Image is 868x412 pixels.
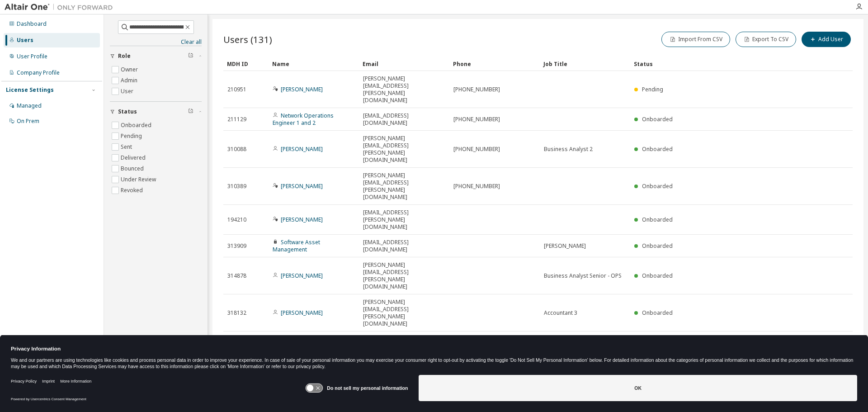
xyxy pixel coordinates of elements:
div: License Settings [6,86,54,94]
span: 318132 [227,309,246,317]
span: Onboarded [642,145,673,153]
a: Clear all [110,38,202,46]
span: [PHONE_NUMBER] [453,116,500,123]
div: Company Profile [17,69,60,76]
span: 194210 [227,216,246,223]
a: [PERSON_NAME] [281,309,323,317]
div: Users [17,37,33,44]
button: Import From CSV [661,32,730,47]
span: [EMAIL_ADDRESS][PERSON_NAME][DOMAIN_NAME] [363,209,445,231]
a: Software Asset Management [273,238,320,253]
span: Onboarded [642,272,673,279]
span: Pending [642,85,663,93]
span: Role [118,52,131,60]
button: Role [110,46,202,66]
span: Onboarded [642,242,673,250]
span: Onboarded [642,309,673,317]
div: MDH ID [227,57,265,71]
a: [PERSON_NAME] [281,216,323,223]
span: Business Analyst 2 [544,146,593,153]
div: Email [363,57,446,71]
label: Sent [121,142,134,152]
label: Owner [121,64,140,75]
span: [PHONE_NUMBER] [453,183,500,190]
span: 313909 [227,242,246,250]
button: Status [110,102,202,122]
span: Clear filter [188,108,193,115]
div: Phone [453,57,536,71]
span: 310088 [227,146,246,153]
span: Clear filter [188,52,193,60]
a: [PERSON_NAME] [281,182,323,190]
span: [PHONE_NUMBER] [453,146,500,153]
span: Business Analyst Senior - OPS [544,272,622,279]
a: [PERSON_NAME] [281,272,323,279]
span: 210951 [227,86,246,93]
span: [PERSON_NAME][EMAIL_ADDRESS][PERSON_NAME][DOMAIN_NAME] [363,261,445,290]
label: Revoked [121,185,145,196]
span: [PHONE_NUMBER] [453,86,500,93]
button: Export To CSV [736,32,796,47]
label: Bounced [121,163,146,174]
img: Altair One [5,3,118,12]
label: Onboarded [121,120,153,131]
span: [PERSON_NAME][EMAIL_ADDRESS][PERSON_NAME][DOMAIN_NAME] [363,135,445,164]
span: 314878 [227,272,246,279]
span: Onboarded [642,182,673,190]
button: Add User [802,32,851,47]
span: [PERSON_NAME][EMAIL_ADDRESS][PERSON_NAME][DOMAIN_NAME] [363,298,445,327]
span: [EMAIL_ADDRESS][DOMAIN_NAME] [363,239,445,253]
span: Status [118,108,137,115]
div: Dashboard [17,20,47,28]
a: Network Operations Engineer 1 and 2 [273,112,334,127]
div: On Prem [17,118,39,125]
a: [PERSON_NAME] [281,145,323,153]
span: Accountant 3 [544,309,577,317]
label: Admin [121,75,139,86]
div: Status [634,57,806,71]
span: Users (131) [223,33,272,46]
span: [EMAIL_ADDRESS][DOMAIN_NAME] [363,112,445,127]
div: Managed [17,102,42,109]
span: [PERSON_NAME][EMAIL_ADDRESS][PERSON_NAME][DOMAIN_NAME] [363,172,445,201]
span: 310389 [227,183,246,190]
span: Onboarded [642,216,673,223]
label: Under Review [121,174,158,185]
label: Delivered [121,152,147,163]
span: Onboarded [642,115,673,123]
a: [PERSON_NAME] [281,85,323,93]
label: User [121,86,135,97]
span: [PERSON_NAME] [544,242,586,250]
div: Name [272,57,355,71]
div: User Profile [17,53,47,60]
span: [PERSON_NAME][EMAIL_ADDRESS][PERSON_NAME][DOMAIN_NAME] [363,75,445,104]
span: 211129 [227,116,246,123]
div: Job Title [543,57,627,71]
label: Pending [121,131,144,142]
